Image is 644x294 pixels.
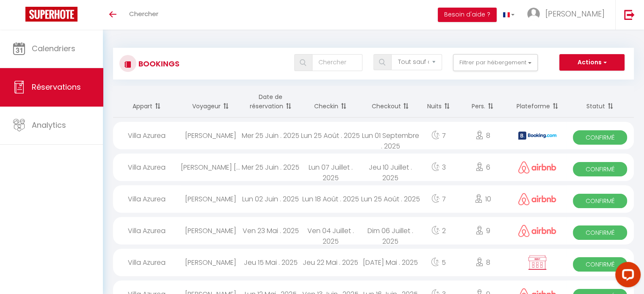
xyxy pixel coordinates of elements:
[545,8,605,19] span: [PERSON_NAME]
[559,54,625,71] button: Actions
[527,8,540,20] img: ...
[32,120,66,130] span: Analytics
[453,54,538,71] button: Filtrer par hébergement
[509,86,566,118] th: Sort by channel
[457,86,509,118] th: Sort by people
[181,86,240,118] th: Sort by guest
[136,54,180,73] h3: Bookings
[32,43,75,54] span: Calendriers
[624,9,635,20] img: logout
[32,82,81,92] span: Réservations
[25,7,77,22] img: Super Booking
[438,8,497,22] button: Besoin d'aide ?
[360,86,420,118] th: Sort by checkout
[608,258,644,294] iframe: LiveChat chat widget
[129,9,158,18] span: Chercher
[420,86,457,118] th: Sort by nights
[312,54,362,71] input: Chercher
[566,86,634,118] th: Sort by status
[301,86,360,118] th: Sort by checkin
[240,86,300,118] th: Sort by booking date
[113,86,181,118] th: Sort by rentals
